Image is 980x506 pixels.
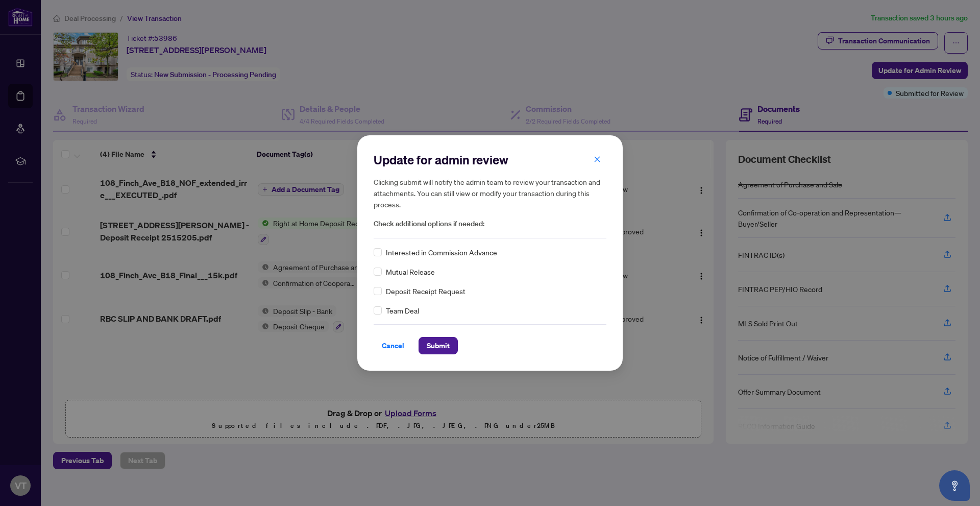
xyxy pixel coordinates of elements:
[427,338,450,354] span: Submit
[374,337,412,354] button: Cancel
[374,176,606,210] h5: Clicking submit will notify the admin team to review your transaction and attachments. You can st...
[382,338,404,354] span: Cancel
[386,305,419,316] span: Team Deal
[386,247,497,258] span: Interested in Commission Advance
[386,285,465,297] span: Deposit Receipt Request
[374,152,606,168] h2: Update for admin review
[386,266,435,277] span: Mutual Release
[939,470,970,501] button: Open asap
[374,218,606,230] span: Check additional options if needed:
[594,156,601,163] span: close
[419,337,458,354] button: Submit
